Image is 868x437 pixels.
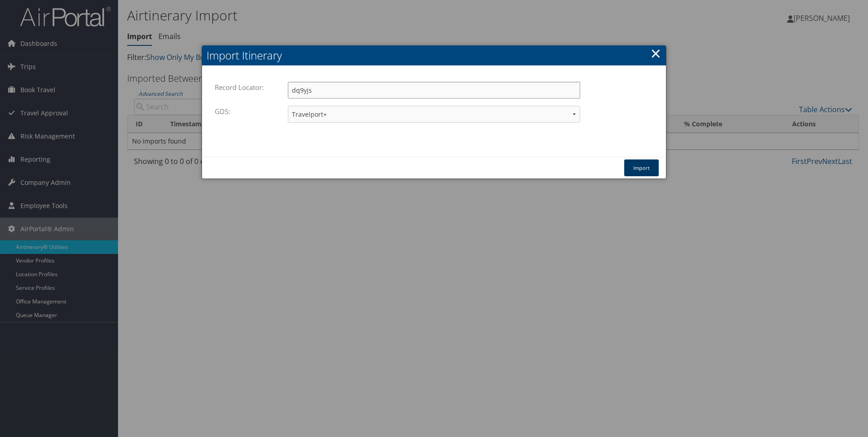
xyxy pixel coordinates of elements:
a: × [651,44,661,62]
button: Import [624,159,659,176]
label: GDS: [215,103,235,120]
label: Record Locator: [215,79,268,96]
h2: Import Itinerary [202,45,666,65]
input: Enter the Record Locator [288,82,580,99]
